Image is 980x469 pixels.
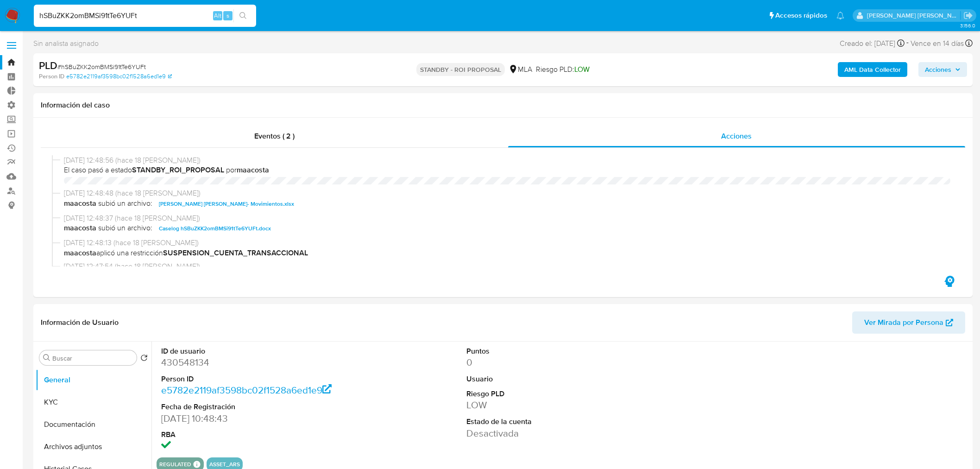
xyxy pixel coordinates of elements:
dt: Puntos [466,346,660,356]
span: [PERSON_NAME] [PERSON_NAME]- Movimientos.xlsx [159,198,294,209]
span: Caselog hSBuZKK2omBMSi91tTe6YUFt.docx [159,223,271,234]
p: STANDBY - ROI PROPOSAL [416,63,505,76]
button: search-icon [233,9,252,22]
dt: RBA [161,430,355,440]
span: [DATE] 12:47:54 (hace 18 [PERSON_NAME]) [64,261,950,272]
b: SUSPENSION_CUENTA_TRANSACCIONAL [163,247,308,258]
b: maacosta [64,247,96,258]
span: Acciones [721,131,752,141]
span: Alt [214,11,221,20]
span: Ver Mirada por Persona [864,311,943,334]
span: [DATE] 12:48:48 (hace 18 [PERSON_NAME]) [64,188,950,198]
b: Person ID [39,72,64,81]
span: Vence en 14 días [911,38,964,49]
span: # hSBuZKK2omBMSi91tTe6YUFt [57,62,146,71]
span: Eventos ( 2 ) [254,131,295,141]
span: LOW [574,64,590,75]
button: asset_ars [209,463,240,466]
h1: Información del caso [41,101,965,110]
span: Accesos rápidos [775,11,827,20]
dt: ID de usuario [161,346,355,356]
button: Buscar [43,354,50,361]
span: subió un archivo: [98,223,152,234]
b: maacosta [64,223,96,234]
span: [DATE] 12:48:13 (hace 18 [PERSON_NAME]) [64,238,950,248]
button: Acciones [918,62,967,77]
div: Creado el: [DATE] [840,37,905,50]
span: Riesgo PLD: [536,64,590,75]
button: KYC [36,391,151,413]
span: - [906,37,909,50]
span: [DATE] 12:48:56 (hace 18 [PERSON_NAME]) [64,155,950,165]
p: roberto.munoz@mercadolibre.com [867,11,961,20]
span: El caso pasó a estado por [64,165,950,175]
button: General [36,369,151,391]
dt: Fecha de Registración [161,402,355,412]
b: PLD [39,58,57,73]
button: Documentación [36,413,151,436]
b: maacosta [237,165,269,175]
b: AML Data Collector [844,62,901,77]
span: Acciones [925,62,951,77]
span: Sin analista asignado [33,38,99,49]
dt: Estado de la cuenta [466,417,660,427]
button: Volver al orden por defecto [140,354,148,364]
dd: Desactivada [466,427,660,440]
span: s [226,11,229,20]
input: Buscar [52,354,133,362]
dd: 430548134 [161,356,355,369]
h1: Información de Usuario [41,318,119,327]
b: maacosta [64,198,96,209]
dt: Usuario [466,374,660,384]
dt: Person ID [161,374,355,384]
button: Caselog hSBuZKK2omBMSi91tTe6YUFt.docx [154,223,276,234]
div: MLA [509,64,532,75]
dd: [DATE] 10:48:43 [161,412,355,425]
dd: LOW [466,399,660,412]
a: e5782e2119af3598bc02f1528a6ed1e9 [66,72,172,81]
span: subió un archivo: [98,198,152,209]
b: STANDBY_ROI_PROPOSAL [132,165,224,175]
input: Buscar usuario o caso... [34,10,256,22]
a: e5782e2119af3598bc02f1528a6ed1e9 [161,383,332,397]
button: Ver Mirada por Persona [852,311,965,334]
button: AML Data Collector [838,62,907,77]
dt: Riesgo PLD [466,389,660,399]
dd: 0 [466,356,660,369]
a: Notificaciones [836,12,844,19]
a: Salir [963,11,973,20]
button: [PERSON_NAME] [PERSON_NAME]- Movimientos.xlsx [154,198,299,209]
button: regulated [159,463,191,466]
span: [DATE] 12:48:37 (hace 18 [PERSON_NAME]) [64,213,950,223]
span: aplicó una restricción [64,248,950,258]
button: Archivos adjuntos [36,436,151,458]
